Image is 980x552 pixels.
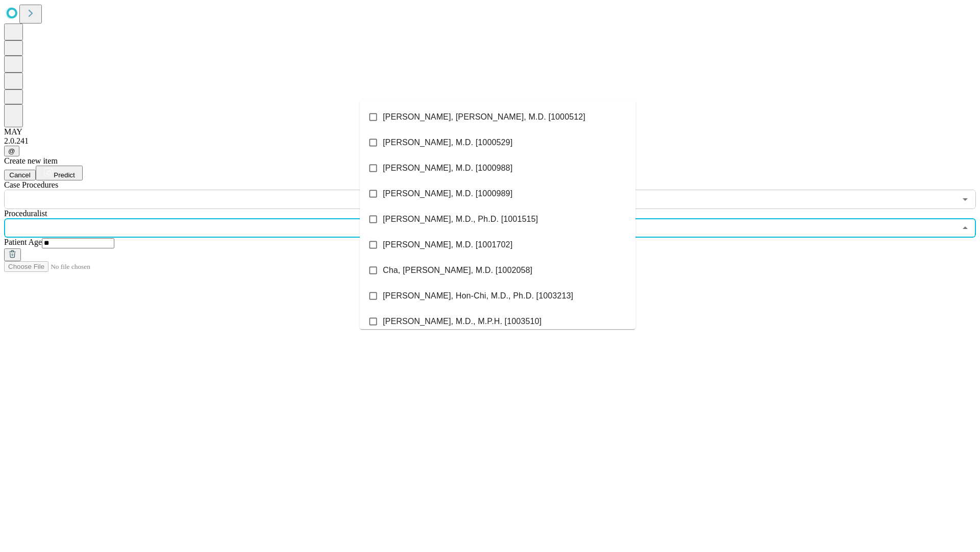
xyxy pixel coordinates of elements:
[383,264,532,277] span: Cha, [PERSON_NAME], M.D. [1002058]
[4,170,36,180] button: Cancel
[383,239,512,251] span: [PERSON_NAME], M.D. [1001702]
[9,171,31,179] span: Cancel
[958,192,972,206] button: Open
[383,136,512,149] span: [PERSON_NAME], M.D. [1000529]
[958,221,972,235] button: Close
[4,127,976,136] div: MAY
[36,166,83,180] button: Predict
[4,238,42,246] span: Patient Age
[383,290,573,302] span: [PERSON_NAME], Hon-Chi, M.D., Ph.D. [1003213]
[383,162,512,174] span: [PERSON_NAME], M.D. [1000988]
[4,156,58,165] span: Create new item
[4,180,58,189] span: Scheduled Procedure
[4,136,976,146] div: 2.0.241
[54,171,75,179] span: Predict
[8,147,15,155] span: @
[4,146,19,156] button: @
[383,111,585,123] span: [PERSON_NAME], [PERSON_NAME], M.D. [1000512]
[383,315,542,328] span: [PERSON_NAME], M.D., M.P.H. [1003510]
[383,188,512,200] span: [PERSON_NAME], M.D. [1000989]
[4,209,47,218] span: Proceduralist
[383,213,538,225] span: [PERSON_NAME], M.D., Ph.D. [1001515]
